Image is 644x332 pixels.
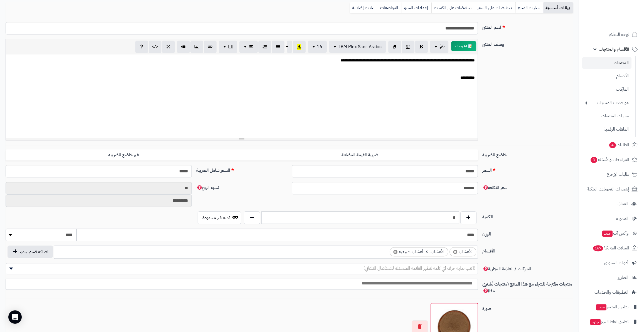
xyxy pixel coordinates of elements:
[378,2,402,13] a: المواصفات
[482,266,531,272] span: الماركات / العلامة التجارية
[393,250,397,254] span: ×
[607,170,629,178] span: طلبات الإرجاع
[480,165,576,174] label: السعر
[308,41,327,53] button: 16
[596,304,606,310] span: جديد
[453,250,457,254] span: ×
[609,142,616,148] span: 4
[599,45,629,53] span: الأقسام والمنتجات
[451,41,476,51] button: 📝 AI وصف
[480,229,576,237] label: الوزن
[242,149,478,161] label: ضريبة القيمة المضافة
[618,274,628,281] span: التقارير
[480,246,576,254] label: الأقسام
[582,110,631,122] a: خيارات المنتجات
[582,286,641,299] a: التطبيقات والخدمات
[582,83,631,95] a: الماركات
[515,2,543,13] a: خيارات المنتج
[196,184,219,191] span: نسبة الربح
[329,41,386,53] button: IBM Plex Sans Arabic
[609,141,629,149] span: الطلبات
[582,57,631,69] a: المنتجات
[582,241,641,255] a: السلات المتروكة167
[350,2,378,13] a: بيانات إضافية
[593,245,603,251] span: 167
[390,247,448,256] li: الأعشاب > أعشاب طبيعية
[480,303,576,312] label: صورة
[582,256,641,269] a: أدوات التسويق
[609,31,629,38] span: لوحة التحكم
[618,200,628,208] span: العملاء
[543,2,573,13] a: بيانات أساسية
[431,2,475,13] a: تخفيضات على الكميات
[582,123,631,135] a: الملفات الرقمية
[480,149,576,158] label: خاضع للضريبة
[587,185,629,193] span: إشعارات التحويلات البنكية
[475,2,515,13] a: تخفيضات على السعر
[8,246,53,258] button: اضافة قسم جديد
[8,310,22,324] div: Open Intercom Messenger
[482,184,507,191] span: سعر التكلفة
[339,43,382,50] span: IBM Plex Sans Arabic
[582,70,631,82] a: الأقسام
[602,231,613,237] span: جديد
[402,2,431,13] a: إعدادات السيو
[363,265,475,272] span: (اكتب بداية حرف أي كلمة لتظهر القائمة المنسدلة للاستكمال التلقائي)
[594,288,628,296] span: التطبيقات والخدمات
[317,43,322,50] span: 16
[593,244,629,252] span: السلات المتروكة
[449,247,476,256] li: الأعشاب
[582,28,641,41] a: لوحة التحكم
[582,153,641,166] a: المراجعات والأسئلة3
[480,39,576,48] label: وصف المنتج
[590,156,629,163] span: المراجعات والأسئلة
[582,197,641,210] a: العملاء
[596,303,628,311] span: تطبيق المتجر
[582,97,631,109] a: مواصفات المنتجات
[480,22,576,31] label: اسم المنتج
[616,215,628,222] span: المدونة
[590,318,628,326] span: تطبيق نقاط البيع
[582,212,641,225] a: المدونة
[582,227,641,240] a: وآتس آبجديد
[482,281,572,294] span: منتجات مقترحة للشراء مع هذا المنتج (منتجات تُشترى معًا)
[480,211,576,220] label: الكمية
[591,157,597,163] span: 3
[582,300,641,314] a: تطبيق المتجرجديد
[582,271,641,284] a: التقارير
[582,315,641,328] a: تطبيق نقاط البيعجديد
[582,168,641,181] a: طلبات الإرجاع
[602,229,628,237] span: وآتس آب
[582,138,641,152] a: الطلبات4
[6,149,242,161] label: غير خاضع للضريبه
[194,165,289,174] label: السعر شامل الضريبة
[604,259,628,267] span: أدوات التسويق
[582,182,641,196] a: إشعارات التحويلات البنكية
[590,319,601,325] span: جديد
